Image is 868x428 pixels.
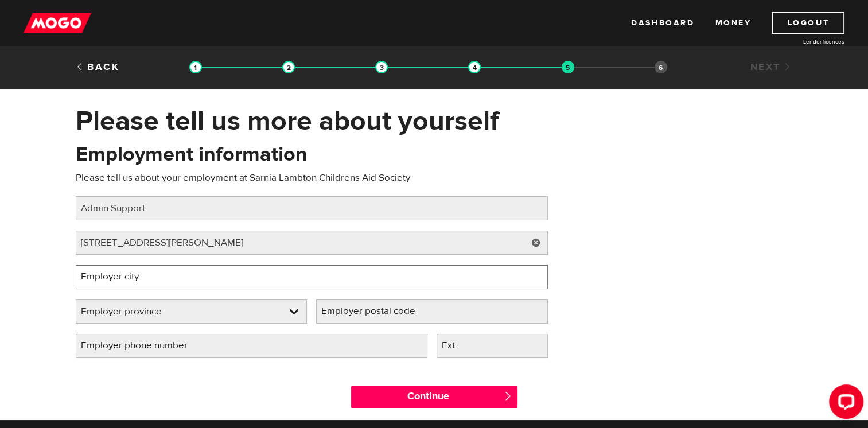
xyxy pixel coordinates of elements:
p: Please tell us about your employment at Sarnia Lambton Childrens Aid Society [76,171,548,185]
span:  [503,391,513,401]
h2: Employment information [76,142,308,166]
a: Dashboard [631,12,694,34]
a: Lender licences [758,37,844,46]
iframe: LiveChat chat widget [820,380,868,428]
a: Back [76,61,120,73]
img: transparent-188c492fd9eaac0f573672f40bb141c2.gif [468,61,481,73]
a: Money [715,12,751,34]
input: Continue [351,386,517,408]
label: Employer city [76,265,162,289]
label: Employer phone number [76,334,211,357]
h1: Please tell us more about yourself [76,106,793,136]
label: Employer postal code [316,299,439,323]
img: transparent-188c492fd9eaac0f573672f40bb141c2.gif [375,61,388,73]
img: transparent-188c492fd9eaac0f573672f40bb141c2.gif [282,61,295,73]
img: transparent-188c492fd9eaac0f573672f40bb141c2.gif [562,61,574,73]
a: Next [750,61,792,73]
label: Ext. [437,334,481,357]
a: Logout [772,12,844,34]
img: mogo_logo-11ee424be714fa7cbb0f0f49df9e16ec.png [24,12,91,34]
img: transparent-188c492fd9eaac0f573672f40bb141c2.gif [189,61,202,73]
